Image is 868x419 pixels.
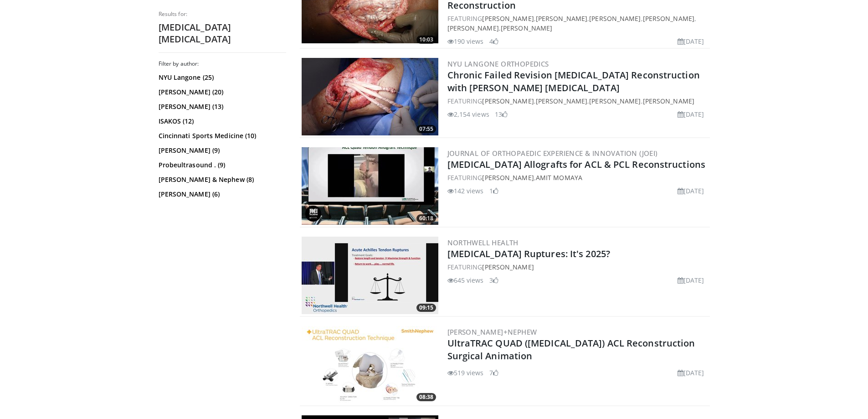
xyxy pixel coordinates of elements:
[302,147,438,225] img: 0030fa76-b97a-4eea-9645-5ce4dd6f64cf.300x170_q85_crop-smart_upscale.jpg
[159,10,286,18] p: Results for:
[159,88,284,97] a: [PERSON_NAME] (20)
[643,97,694,105] a: [PERSON_NAME]
[447,59,549,68] a: NYU Langone Orthopedics
[159,160,284,170] a: Probeultrasound . (9)
[447,262,708,272] div: FEATURING
[302,326,438,403] a: 08:38
[159,131,284,140] a: Cincinnati Sports Medicine (10)
[447,248,611,260] a: [MEDICAL_DATA] Ruptures: It's 2025?
[447,149,658,158] a: Journal of Orthopaedic Experience & Innovation (JOEI)
[489,275,498,285] li: 3
[643,14,694,23] a: [PERSON_NAME]
[447,69,700,94] a: Chronic Failed Revision [MEDICAL_DATA] Reconstruction with [PERSON_NAME] [MEDICAL_DATA]
[536,97,587,105] a: [PERSON_NAME]
[678,368,704,378] li: [DATE]
[482,97,534,105] a: [PERSON_NAME]
[678,275,704,285] li: [DATE]
[416,214,436,222] span: 60:18
[489,186,498,196] li: 1
[482,14,534,23] a: [PERSON_NAME]
[302,58,438,135] a: 07:55
[416,393,436,401] span: 08:38
[447,24,499,32] a: [PERSON_NAME]
[447,109,489,119] li: 2,154 views
[416,125,436,133] span: 07:55
[536,14,587,23] a: [PERSON_NAME]
[678,36,704,46] li: [DATE]
[302,237,438,314] img: f8686b37-7a73-4259-9453-f9dcb015e1dc.300x170_q85_crop-smart_upscale.jpg
[159,102,284,111] a: [PERSON_NAME] (13)
[447,368,484,378] li: 519 views
[447,96,708,106] div: FEATURING , , ,
[489,36,498,46] li: 4
[416,36,436,44] span: 10:03
[302,147,438,225] a: 60:18
[536,173,582,182] a: Amit Momaya
[302,326,438,403] img: be68afc5-5bc4-46ec-a9b0-23f64f3076cb.300x170_q85_crop-smart_upscale.jpg
[159,175,284,184] a: [PERSON_NAME] & Nephew (8)
[447,14,708,33] div: FEATURING , , , , ,
[678,109,704,119] li: [DATE]
[447,36,484,46] li: 190 views
[447,158,706,171] a: [MEDICAL_DATA] Allografts for ACL & PCL Reconstructions
[159,60,286,67] h3: Filter by author:
[447,275,484,285] li: 645 views
[447,327,537,336] a: [PERSON_NAME]+Nephew
[589,97,641,105] a: [PERSON_NAME]
[159,21,286,45] h2: [MEDICAL_DATA] [MEDICAL_DATA]
[678,186,704,196] li: [DATE]
[302,58,438,135] img: 19d4fb57-d425-4c2d-a2dd-156658f178bb.jpg.300x170_q85_crop-smart_upscale.jpg
[447,186,484,196] li: 142 views
[159,146,284,155] a: [PERSON_NAME] (9)
[159,190,284,199] a: [PERSON_NAME] (6)
[489,368,498,378] li: 7
[589,14,641,23] a: [PERSON_NAME]
[482,263,534,271] a: [PERSON_NAME]
[501,24,552,32] a: [PERSON_NAME]
[447,238,519,247] a: Northwell Health
[159,117,284,126] a: ISAKOS (12)
[302,237,438,314] a: 09:15
[482,173,534,182] a: [PERSON_NAME]
[159,73,284,82] a: NYU Langone (25)
[495,109,508,119] li: 13
[416,304,436,312] span: 09:15
[447,173,708,182] div: FEATURING ,
[447,337,695,362] a: UltraTRAC QUAD ([MEDICAL_DATA]) ACL Reconstruction Surgical Animation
